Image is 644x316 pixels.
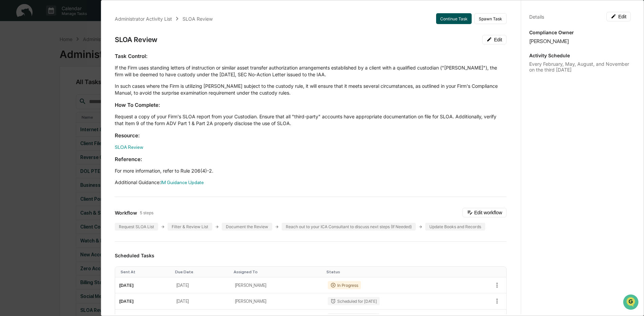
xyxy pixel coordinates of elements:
div: Toggle SortBy [326,270,460,274]
td: [DATE] [115,293,172,309]
p: If the Firm uses standing letters of instruction or similar asset transfer authorization arrangem... [115,64,507,78]
span: Data Lookup [14,98,43,105]
a: SLOA Review [115,144,143,150]
div: Start new chat [23,52,111,59]
p: Additional Guidance: [115,179,507,186]
div: 🖐️ [7,86,12,92]
button: Start new chat [115,54,123,62]
button: Spawn Task [474,13,507,24]
a: 🖐️Preclearance [4,83,46,95]
div: Toggle SortBy [121,270,169,274]
div: We're available if you need us! [23,59,86,64]
div: Document the Review [222,223,272,231]
div: SLOA Review [115,36,157,44]
span: Preclearance [14,85,44,92]
td: [PERSON_NAME] [231,293,324,309]
a: 🔎Data Lookup [4,96,45,108]
td: [PERSON_NAME] [231,277,324,293]
span: Workflow [115,210,137,216]
span: Attestations [56,85,84,92]
div: Update Books and Records [425,223,485,231]
div: SLOA Review [183,16,213,22]
button: Edit [606,12,631,21]
iframe: Open customer support [622,294,641,312]
strong: How To Complete: [115,102,160,108]
strong: Resource: [115,132,140,139]
div: [PERSON_NAME] [529,38,631,44]
div: 🗄️ [49,86,55,92]
button: Continue Task [436,13,472,24]
span: Pylon [67,115,82,120]
button: Edit workflow [463,208,507,217]
a: 🗄️Attestations [46,83,87,95]
strong: Task Control: [115,53,148,59]
td: [DATE] [172,293,231,309]
div: Administrator Activity List [115,16,172,22]
div: Reach out to your ICA Consultant to discuss next steps (If Needed) [282,223,416,231]
td: [DATE] [115,277,172,293]
input: Clear [18,31,112,38]
td: [DATE] [172,277,231,293]
p: Request a copy of your Firm's SLOA report from your Custodian. Ensure that all "third-party" acco... [115,113,507,127]
span: 5 steps [140,210,153,215]
button: Edit [482,35,507,44]
div: Details [529,14,544,20]
div: In Progress [328,281,361,289]
div: 🔎 [7,99,12,104]
div: Scheduled for [DATE] [328,297,379,305]
div: Every February, May, August, and November on the third [DATE] [529,61,631,73]
a: Powered byPylon [48,115,82,120]
strong: Reference: [115,156,142,162]
div: Request SLOA List [115,223,158,231]
a: IM Guidance Update [161,180,204,185]
p: For more information, refer to Rule 206(4)-2. [115,167,507,174]
p: How can we help? [7,14,123,25]
div: Filter & Review List [168,223,212,231]
h3: Scheduled Tasks [115,253,507,258]
div: Toggle SortBy [175,270,228,274]
img: 1746055101610-c473b297-6a78-478c-a979-82029cc54cd1 [7,52,19,64]
div: Toggle SortBy [234,270,321,274]
p: In such cases where the Firm is utilizing [PERSON_NAME] subject to the custody rule, it will ensu... [115,83,507,96]
p: Compliance Owner [529,29,631,35]
p: Activity Schedule [529,53,631,58]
